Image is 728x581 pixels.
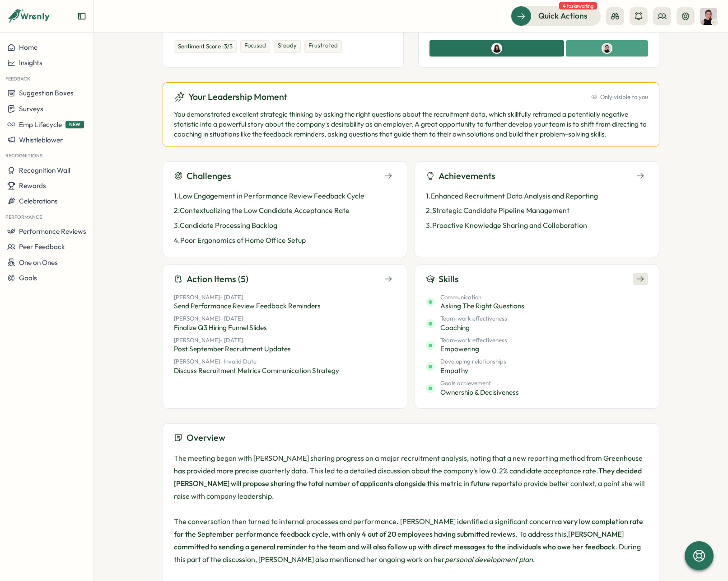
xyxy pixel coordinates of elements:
img: Kelly Rosa [492,44,501,53]
span: Only visible to you [600,93,648,101]
span: Team-work effectiveness [440,315,507,323]
span: [PERSON_NAME] - [DATE] [174,336,396,345]
span: Developing relationships [440,358,506,366]
span: [PERSON_NAME] - Invalid Date [174,358,396,366]
span: Team-work effectiveness [440,336,507,345]
span: Quick Actions [538,10,588,22]
div: Frustrated [304,40,342,53]
p: You demonstrated excellent strategic thinking by asking the right questions about the recruitment... [174,109,648,139]
span: Communication [440,293,524,302]
span: Send Performance Review Feedback Reminders [174,301,396,311]
span: Suggestion Boxes [19,89,74,97]
span: Rewards [19,181,46,190]
i: personal development plan [445,555,533,564]
h3: Action Items (5) [187,272,248,286]
span: Celebrations [19,197,58,205]
span: Performance Reviews [19,227,86,236]
p: 4 . Poor Ergonomics of Home Office Setup [174,235,306,246]
p: 2 . Contextualizing the Low Candidate Acceptance Rate [174,205,350,216]
h3: Overview [187,431,225,445]
div: Focused [240,40,270,53]
span: Emp Lifecycle [19,120,62,129]
span: Peer Feedback [19,242,65,251]
span: Recognition Wall [19,166,70,175]
span: Empowering [440,344,507,354]
span: 4 tasks waiting [559,2,597,9]
span: Whistleblower [19,136,63,144]
h3: Your Leadership Moment [188,90,287,104]
div: Kelly Rosa [429,40,564,57]
h3: Skills [439,272,459,286]
div: Steady [274,40,301,53]
img: Axi Molnar [700,8,717,25]
span: Ownership & Decisiveness [440,387,519,397]
span: [PERSON_NAME] - [DATE] [174,293,396,302]
div: Axi Molnar [566,40,648,57]
button: Quick Actions [511,6,601,26]
div: Sentiment Score : 3 /5 [174,40,237,53]
span: Coaching [440,323,507,333]
span: Insights [19,58,42,67]
button: Expand sidebar [77,12,86,21]
h3: Achievements [439,169,495,183]
span: Discuss Recruitment Metrics Communication Strategy [174,366,396,376]
span: NEW [65,121,84,128]
h3: Challenges [187,169,231,183]
span: Asking the Right Questions [440,301,524,311]
p: 2 . Strategic Candidate Pipeline Management [426,205,648,216]
p: 1 . Low Engagement in Performance Review Feedback Cycle [174,190,364,202]
span: Surveys [19,104,43,113]
span: Empathy [440,366,506,376]
span: Goals achievement [440,379,519,387]
span: Goals [19,274,37,282]
span: Finalize Q3 Hiring Funnel Slides [174,323,396,333]
img: Axi Molnar [602,44,611,53]
span: Home [19,43,37,52]
p: 1 . Enhanced Recruitment Data Analysis and Reporting [426,190,648,202]
span: [PERSON_NAME] - [DATE] [174,315,396,323]
p: 3 . Proactive Knowledge Sharing and Collaboration [426,220,648,231]
p: 3 . Candidate Processing Backlog [174,220,277,231]
span: One on Ones [19,258,58,267]
span: Post September Recruitment Updates [174,344,396,354]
